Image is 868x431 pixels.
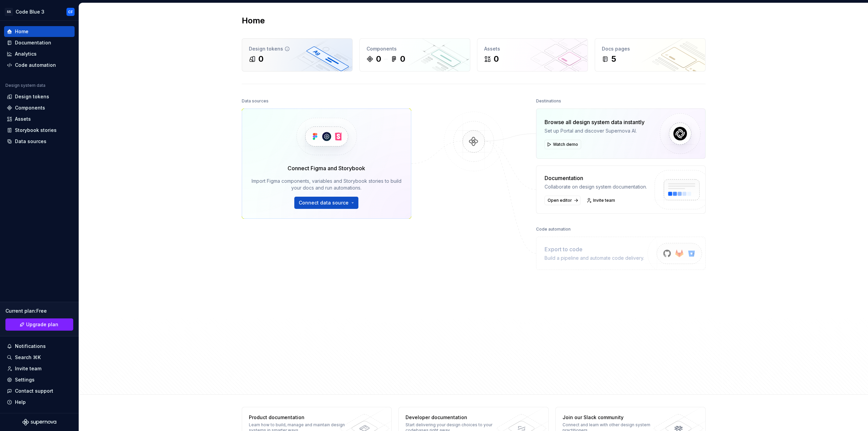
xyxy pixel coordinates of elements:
[15,376,35,383] div: Settings
[595,38,706,72] a: Docs pages5
[4,60,75,71] a: Code automation
[242,38,353,72] a: Design tokens0
[5,8,13,16] div: SS
[15,93,49,100] div: Design tokens
[4,363,75,374] a: Invite team
[563,414,661,421] div: Join our Slack community
[536,96,561,106] div: Destinations
[15,399,26,406] div: Help
[545,183,647,190] div: Collaborate on design system documentation.
[249,414,348,421] div: Product documentation
[545,140,581,149] button: Watch demo
[4,374,75,385] a: Settings
[252,178,401,191] div: Import Figma components, variables and Storybook stories to build your docs and run automations.
[4,114,75,124] a: Assets
[611,54,616,64] div: 5
[545,118,645,126] div: Browse all design system data instantly
[22,419,56,426] svg: Supernova Logo
[15,365,41,372] div: Invite team
[545,174,647,182] div: Documentation
[4,125,75,136] a: Storybook stories
[15,51,37,57] div: Analytics
[15,62,56,68] div: Code automation
[548,198,572,203] span: Open editor
[242,96,269,106] div: Data sources
[4,397,75,408] button: Help
[15,116,31,122] div: Assets
[477,38,588,72] a: Assets0
[15,138,46,145] div: Data sources
[400,54,405,64] div: 0
[294,197,358,209] button: Connect data source
[585,196,618,205] a: Invite team
[5,83,45,88] div: Design system data
[593,198,615,203] span: Invite team
[15,127,57,134] div: Storybook stories
[1,4,77,19] button: SSCode Blue 3CF
[367,45,463,52] div: Components
[545,128,645,134] div: Set up Portal and discover Supernova AI.
[494,54,499,64] div: 0
[15,39,51,46] div: Documentation
[4,386,75,396] button: Contact support
[4,341,75,352] button: Notifications
[545,255,644,261] div: Build a pipeline and automate code delivery.
[249,45,346,52] div: Design tokens
[299,199,349,206] span: Connect data source
[4,136,75,147] a: Data sources
[4,48,75,59] a: Analytics
[242,15,265,26] h2: Home
[376,54,381,64] div: 0
[26,321,58,328] span: Upgrade plan
[15,388,53,394] div: Contact support
[406,414,504,421] div: Developer documentation
[5,318,73,331] a: Upgrade plan
[4,26,75,37] a: Home
[359,38,470,72] a: Components00
[545,196,580,205] a: Open editor
[16,8,44,15] div: Code Blue 3
[4,102,75,113] a: Components
[68,9,73,15] div: CF
[4,352,75,363] button: Search ⌘K
[553,142,578,147] span: Watch demo
[15,354,41,361] div: Search ⌘K
[536,224,571,234] div: Code automation
[15,343,46,350] div: Notifications
[4,91,75,102] a: Design tokens
[15,104,45,111] div: Components
[484,45,581,52] div: Assets
[545,245,644,253] div: Export to code
[5,308,73,314] div: Current plan : Free
[258,54,263,64] div: 0
[15,28,28,35] div: Home
[288,164,365,172] div: Connect Figma and Storybook
[602,45,698,52] div: Docs pages
[4,37,75,48] a: Documentation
